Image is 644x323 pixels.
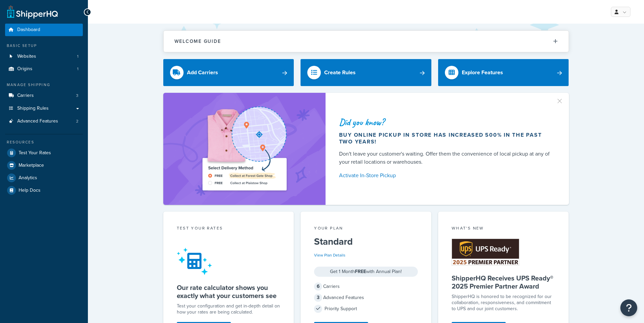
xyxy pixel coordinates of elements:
[5,50,83,63] a: Websites1
[17,27,40,33] span: Dashboard
[19,163,44,168] span: Marketplace
[177,303,281,315] div: Test your configuration and get in-depth detail on how your rates are being calculated.
[314,252,345,258] a: View Plan Details
[339,150,553,166] div: Don't leave your customer's waiting. Offer them the convenience of local pickup at any of your re...
[187,68,218,77] div: Add Carriers
[77,54,78,59] span: 1
[620,299,637,316] button: Open Resource Center
[324,68,356,77] div: Create Rules
[76,118,78,124] span: 2
[5,147,83,159] a: Test Your Rates
[452,274,555,290] h5: ShipperHQ Receives UPS Ready® 2025 Premier Partner Award
[314,236,418,247] h5: Standard
[314,282,322,291] span: 6
[177,225,281,233] div: Test your rates
[5,184,83,196] a: Help Docs
[5,50,83,63] li: Websites
[5,24,83,36] a: Dashboard
[355,268,366,275] strong: FREE
[17,106,49,111] span: Shipping Rules
[314,267,418,277] div: Get 1 Month with Annual Plan!
[19,175,37,181] span: Analytics
[17,54,36,59] span: Websites
[452,225,555,233] div: What's New
[5,172,83,184] a: Analytics
[5,63,83,75] li: Origins
[314,282,418,291] div: Carriers
[339,132,553,145] div: Buy online pickup in store has increased 500% in the past two years!
[5,82,83,88] div: Manage Shipping
[301,59,431,86] a: Create Rules
[5,89,83,102] a: Carriers3
[17,66,32,72] span: Origins
[5,102,83,115] a: Shipping Rules
[17,93,34,99] span: Carriers
[183,103,306,195] img: ad-shirt-map-b0359fc47e01cab431d101c4b569394f6a03f54285957d908178d52f29eb9668.png
[314,294,322,302] span: 3
[438,59,569,86] a: Explore Features
[314,293,418,302] div: Advanced Features
[314,225,418,233] div: Your Plan
[76,93,78,99] span: 3
[77,66,78,72] span: 1
[452,294,555,312] p: ShipperHQ is honored to be recognized for our collaboration, responsiveness, and commitment to UP...
[163,59,294,86] a: Add Carriers
[5,115,83,128] li: Advanced Features
[164,31,569,52] button: Welcome Guide
[5,63,83,75] a: Origins1
[17,118,58,124] span: Advanced Features
[5,43,83,49] div: Basic Setup
[462,68,503,77] div: Explore Features
[5,139,83,145] div: Resources
[19,150,51,156] span: Test Your Rates
[339,117,553,127] div: Did you know?
[19,188,41,193] span: Help Docs
[5,89,83,102] li: Carriers
[174,39,221,44] h2: Welcome Guide
[314,304,418,314] div: Priority Support
[339,171,553,180] a: Activate In-Store Pickup
[5,115,83,128] a: Advanced Features2
[177,284,281,300] h5: Our rate calculator shows you exactly what your customers see
[5,159,83,171] a: Marketplace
